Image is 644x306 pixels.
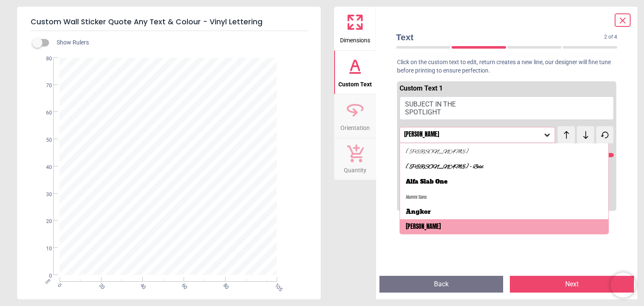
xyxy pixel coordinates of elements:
button: Orientation [334,94,376,138]
div: [PERSON_NAME] [406,148,469,156]
span: Dimensions [340,32,370,45]
span: Quantity [344,162,366,175]
span: 2 of 4 [604,34,617,41]
span: 80 [36,55,52,62]
span: Orientation [340,120,370,132]
div: Show Rulers [37,38,321,48]
div: [PERSON_NAME] - Bold [406,163,483,171]
span: Custom Text 1 [400,84,443,92]
span: Custom Text [338,76,372,89]
button: Custom Text [334,51,376,94]
div: [PERSON_NAME] [406,223,441,231]
div: Alfa Slab One [406,178,447,186]
div: Angkor [406,208,431,216]
button: Next [510,276,634,293]
p: Click on the custom text to edit, return creates a new line, our designer will fine tune before p... [390,58,624,75]
div: Alumni Sans [406,193,427,201]
h5: Custom Wall Sticker Quote Any Text & Colour - Vinyl Lettering [31,13,307,31]
iframe: Brevo live chat [610,272,636,298]
button: SUBJECT IN THE SPOTLIGHT [400,96,614,120]
span: Text [396,31,605,43]
button: Quantity [334,138,376,180]
button: Dimensions [334,7,376,50]
button: Back [379,276,504,293]
div: [PERSON_NAME] [403,131,543,138]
